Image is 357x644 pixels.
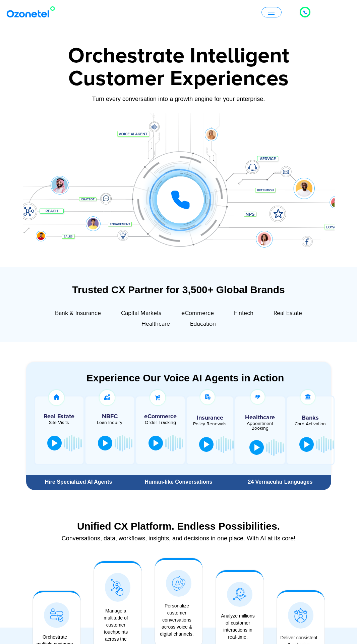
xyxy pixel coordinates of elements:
[29,535,328,541] div: Conversations, data, workflows, insights, and decisions in one place. With AI at its core!
[141,320,170,328] span: Healthcare
[190,320,216,328] span: Education
[121,310,161,317] span: Capital Markets
[290,415,331,421] h5: Banks
[38,420,80,425] div: Site Visits
[26,284,331,296] div: Trusted CX Partner for 3,500+ Global Brands
[89,414,131,420] h5: NBFC
[23,45,335,67] div: Orchestrate Intelligent
[23,95,335,103] div: Turn every conversation into a growth engine for your enterprise.
[190,320,216,330] a: Education
[190,422,230,426] div: Policy Renewals
[233,479,328,485] div: 24 Vernacular Languages
[290,422,331,426] div: Card Activation
[234,310,253,317] span: Fintech
[181,309,214,320] a: eCommerce
[55,309,101,320] a: Bank & Insurance
[181,310,214,317] span: eCommerce
[219,612,257,641] div: Analyze millions of customer interactions in real-time.
[131,479,226,485] div: Human-like Conversations
[240,415,280,421] h5: Healthcare
[234,309,253,320] a: Fintech
[33,372,338,384] div: Experience Our Voice AI Agents in Action
[190,415,230,421] h5: Insurance
[139,420,181,425] div: Order Tracking
[89,420,131,425] div: Loan Inquiry
[240,421,280,431] div: Appointment Booking
[139,414,181,420] h5: eCommerce
[55,310,101,317] span: Bank & Insurance
[158,602,196,638] div: Personalize customer conversations across voice & digital channels.
[29,520,328,532] div: Unified CX Platform. Endless Possibilities.
[29,479,128,485] div: Hire Specialized AI Agents
[38,414,80,420] h5: Real Estate
[23,63,335,95] div: Customer Experiences
[121,309,161,320] a: Capital Markets
[274,309,302,320] a: Real Estate
[274,310,302,317] span: Real Estate
[141,320,170,330] a: Healthcare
